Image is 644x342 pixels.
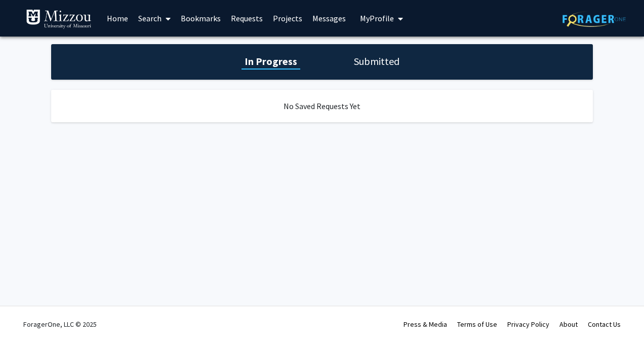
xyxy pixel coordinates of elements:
a: About [559,320,578,329]
h1: In Progress [241,54,300,69]
a: Press & Media [404,320,447,329]
div: ForagerOne, LLC © 2025 [23,306,97,342]
a: Bookmarks [176,1,226,36]
a: Projects [268,1,307,36]
a: Home [102,1,133,36]
img: ForagerOne Logo [562,11,626,27]
span: My Profile [360,13,394,23]
iframe: Chat [8,296,43,334]
a: Search [133,1,176,36]
a: Messages [307,1,351,36]
img: University of Missouri Logo [26,9,92,29]
a: Contact Us [588,320,621,329]
h1: Submitted [351,54,402,69]
a: Terms of Use [457,320,497,329]
a: Requests [226,1,268,36]
a: Privacy Policy [507,320,549,329]
div: No Saved Requests Yet [51,90,593,122]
